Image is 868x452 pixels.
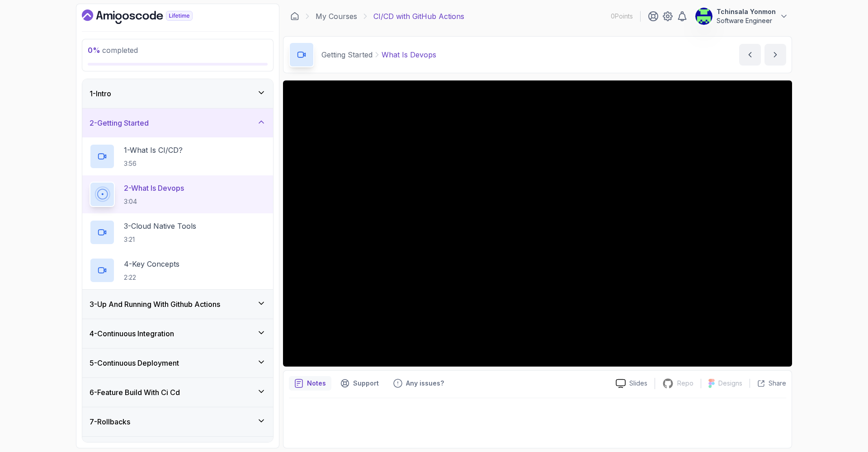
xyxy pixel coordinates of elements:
h3: 7 - Rollbacks [90,416,130,427]
button: user profile imageTchinsala YonmonSoftware Engineer [695,7,788,25]
p: What Is Devops [382,49,436,60]
p: Designs [718,379,742,388]
button: 5-Continuous Deployment [82,348,273,377]
p: CI/CD with GitHub Actions [373,11,464,22]
button: 7-Rollbacks [82,407,273,436]
p: 3:21 [124,235,196,244]
span: 0 % [88,46,100,55]
h3: 3 - Up And Running With Github Actions [90,299,220,310]
button: 3-Cloud Native Tools3:21 [90,220,266,245]
p: Any issues? [406,379,444,388]
p: 4 - Key Concepts [124,259,179,269]
p: Getting Started [321,49,373,60]
p: 3:56 [124,159,183,168]
a: Dashboard [82,9,213,24]
iframe: 2 - What is DevOps [283,80,792,367]
a: My Courses [316,11,357,22]
button: 2-Getting Started [82,108,273,137]
button: 1-Intro [82,79,273,108]
p: 3:04 [124,197,184,206]
span: completed [88,46,138,55]
button: 6-Feature Build With Ci Cd [82,378,273,407]
h3: 2 - Getting Started [90,118,149,128]
p: 0 Points [611,12,633,21]
button: notes button [289,376,331,391]
button: 1-What Is CI/CD?3:56 [90,144,266,169]
button: 2-What Is Devops3:04 [90,182,266,207]
p: Slides [629,379,647,388]
img: user profile image [695,8,712,25]
a: Slides [609,379,655,388]
h3: 1 - Intro [90,88,111,99]
p: Notes [307,379,326,388]
p: Share [769,379,786,388]
button: next content [764,44,786,66]
a: Dashboard [290,12,299,21]
h3: 4 - Continuous Integration [90,328,174,339]
button: Feedback button [388,376,449,391]
p: 2 - What Is Devops [124,183,184,193]
p: Tchinsala Yonmon [717,7,776,16]
p: Support [353,379,379,388]
button: 4-Key Concepts2:22 [90,258,266,283]
p: Software Engineer [717,16,776,25]
button: Support button [335,376,384,391]
p: Repo [677,379,693,388]
p: 3 - Cloud Native Tools [124,221,196,231]
button: Share [750,379,786,388]
h3: 5 - Continuous Deployment [90,358,179,368]
button: previous content [739,44,761,66]
h3: 6 - Feature Build With Ci Cd [90,387,180,398]
button: 3-Up And Running With Github Actions [82,290,273,319]
p: 1 - What Is CI/CD? [124,145,183,155]
p: 2:22 [124,273,179,282]
button: 4-Continuous Integration [82,319,273,348]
